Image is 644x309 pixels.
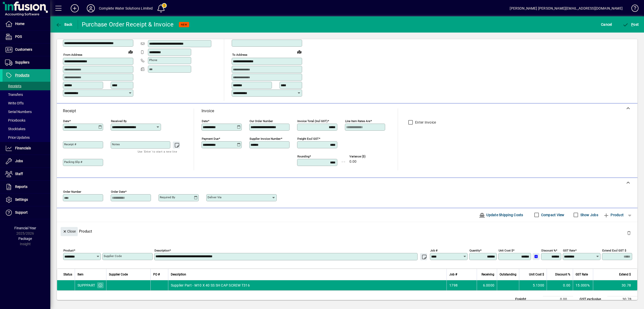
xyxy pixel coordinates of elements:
div: [PERSON_NAME] [PERSON_NAME][EMAIL_ADDRESS][DOMAIN_NAME] [510,4,623,12]
label: Show Jobs [579,212,598,217]
span: 0.00 [349,160,356,164]
a: View on map [295,48,303,56]
span: POS [15,35,22,39]
mat-label: Job # [430,249,437,252]
span: Discount % [555,272,570,277]
span: P [631,22,633,26]
a: Home [3,18,50,30]
div: Product [57,222,637,240]
td: GST exclusive [577,296,607,302]
button: Change Price Levels [533,253,540,260]
span: Supplier Code [109,272,128,277]
td: 30.78 [607,296,637,302]
mat-label: Receipt # [64,143,76,146]
a: Receipts [3,82,50,90]
span: Staff [15,172,23,176]
a: Pricebooks [3,116,50,125]
span: Extend $ [619,272,631,277]
button: Delete [623,227,635,239]
mat-label: GST rate [563,249,575,252]
mat-label: Description [154,249,169,252]
div: Purchase Order Receipt & Invoice [82,20,174,29]
a: Reports [3,181,50,193]
mat-label: Product [63,249,74,252]
span: Cancel [601,20,612,29]
button: Add [67,4,83,13]
mat-label: Our order number [250,119,273,123]
span: Support [15,210,28,214]
button: Post [621,20,640,29]
span: Job # [449,272,457,277]
span: Receiving [481,272,494,277]
span: Close [63,227,76,236]
mat-label: Supplier invoice number [250,137,281,141]
button: Update Shipping Costs [477,210,525,219]
span: Reports [15,185,27,189]
span: 1798 [449,283,458,288]
a: Write Offs [3,99,50,107]
a: Staff [3,168,50,180]
span: Home [15,22,24,26]
span: Unit Cost $ [529,272,544,277]
a: Transfers [3,90,50,99]
app-page-header-button: Delete [623,231,635,235]
span: NEW [181,23,187,26]
a: Customers [3,43,50,56]
app-page-header-button: Back [50,20,78,29]
mat-label: Supplier Code [104,254,122,258]
span: Variance ($) [349,155,380,158]
mat-label: Invoice Total (incl GST) [297,119,328,123]
a: Price Updates [3,133,50,142]
span: Status [63,272,72,277]
span: Description [171,272,186,277]
td: 30.78 [593,280,637,290]
a: Suppliers [3,56,50,69]
td: Supplier Part - M10 X 40 SS SH CAP SCREW T316 [168,280,447,290]
span: Outstanding [500,272,516,277]
mat-label: Quantity [469,249,480,252]
a: Support [3,206,50,219]
button: Close [61,227,78,236]
span: ost [623,22,639,26]
mat-hint: Use 'Enter' to start a new line [138,149,177,154]
span: Customers [15,47,32,51]
span: Products [15,73,29,77]
span: Pricebooks [5,118,25,122]
span: 6.0000 [483,283,495,288]
a: Knowledge Base [628,1,638,17]
div: Complete Water Solutions Limited [99,4,153,12]
span: Price Updates [5,135,30,139]
span: Serial Numbers [5,110,32,114]
mat-label: Line item rates are [345,119,370,123]
label: Enter Invoice [414,120,436,125]
span: Jobs [15,159,23,163]
mat-label: Rounding [297,155,309,158]
span: Settings [15,198,28,202]
a: View on map [127,48,135,56]
td: Freight [513,296,543,302]
mat-label: Order date [111,190,125,193]
a: Jobs [3,155,50,167]
mat-label: Required by [160,195,175,199]
span: Write Offs [5,101,24,105]
a: Serial Numbers [3,107,50,116]
span: Package [18,237,32,241]
mat-label: Notes [112,143,120,146]
span: Transfers [5,93,23,97]
mat-label: Received by [111,119,127,123]
span: PO # [153,272,160,277]
a: Stocktakes [3,125,50,133]
span: Receipts [5,84,21,88]
a: POS [3,31,50,43]
app-page-header-button: Close [59,229,79,234]
mat-label: Payment due [202,137,219,141]
mat-label: Extend excl GST $ [602,249,626,252]
button: Product [601,210,626,219]
mat-label: Order number [63,190,81,193]
mat-label: Freight excl GST [297,137,319,141]
span: Suppliers [15,60,29,64]
span: Stocktakes [5,127,25,131]
td: 0.00 [547,280,573,290]
div: SUPPPART [77,283,95,288]
span: GST Rate [576,272,588,277]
